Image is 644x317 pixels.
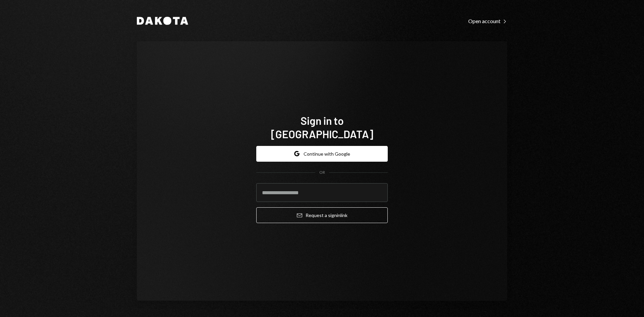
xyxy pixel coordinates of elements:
button: Request a signinlink [256,207,388,223]
h1: Sign in to [GEOGRAPHIC_DATA] [256,114,388,141]
div: OR [319,170,325,175]
a: Open account [468,17,507,24]
button: Continue with Google [256,146,388,162]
